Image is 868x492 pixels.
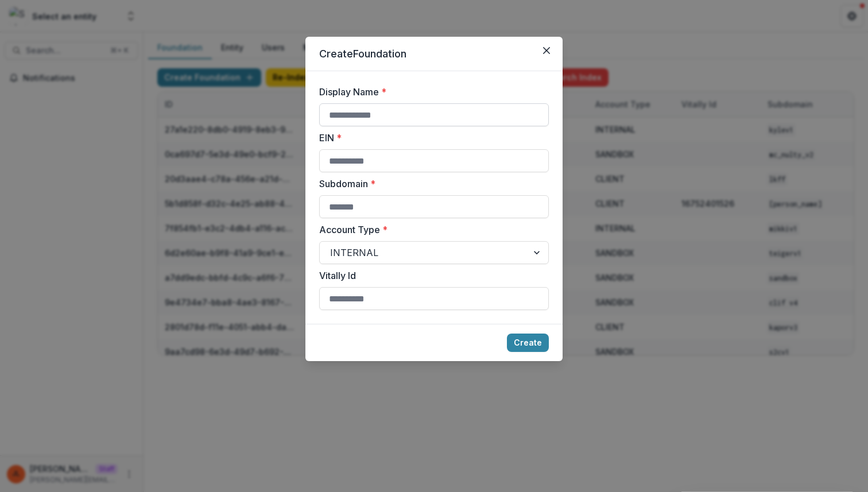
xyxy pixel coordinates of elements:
[319,269,542,282] label: Vitally Id
[319,85,542,99] label: Display Name
[305,37,563,71] header: Create Foundation
[319,177,542,191] label: Subdomain
[319,131,542,145] label: EIN
[537,41,556,60] button: Close
[319,223,542,237] label: Account Type
[507,334,549,352] button: Create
